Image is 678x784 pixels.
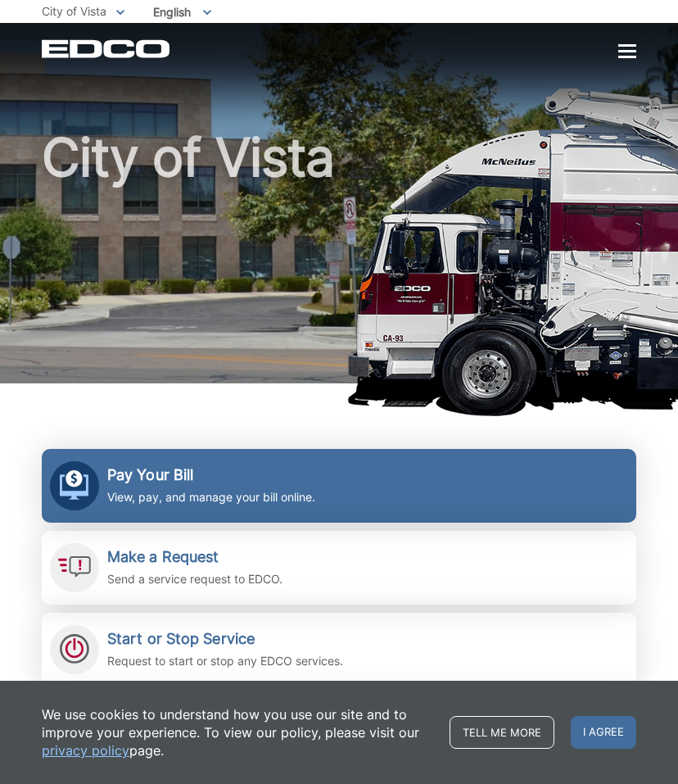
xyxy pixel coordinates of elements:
[107,570,282,588] p: Send a service request to EDCO.
[107,488,315,506] p: View, pay, and manage your bill online.
[42,705,433,759] p: We use cookies to understand how you use our site and to improve your experience. To view our pol...
[42,4,106,18] span: City of Vista
[42,39,172,58] a: EDCD logo. Return to the homepage.
[42,449,636,523] a: Pay Your Bill View, pay, and manage your bill online.
[42,531,636,605] a: Make a Request Send a service request to EDCO.
[107,466,315,484] h2: Pay Your Bill
[107,630,343,648] h2: Start or Stop Service
[42,131,636,391] h1: City of Vista
[107,548,282,566] h2: Make a Request
[107,652,343,670] p: Request to start or stop any EDCO services.
[42,741,129,759] a: privacy policy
